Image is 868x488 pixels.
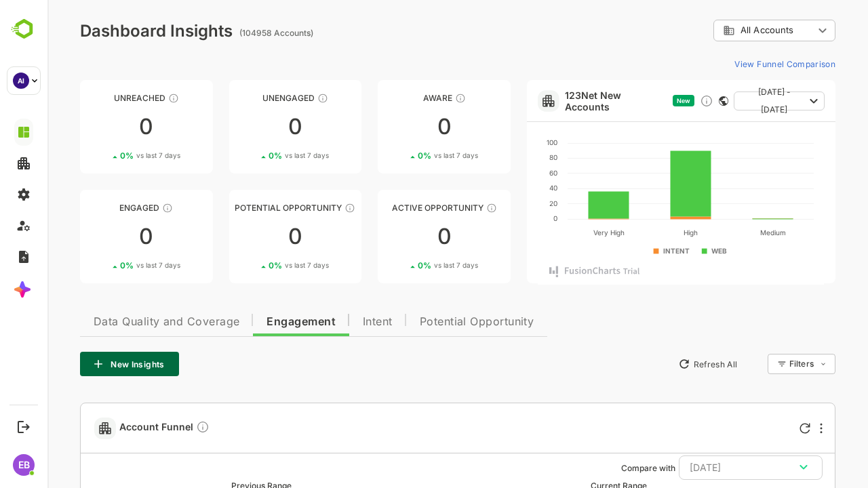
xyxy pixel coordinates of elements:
[221,150,281,161] div: 0 %
[502,153,510,161] text: 80
[14,418,33,436] button: Logout
[675,24,766,37] div: All Accounts
[752,423,763,434] div: Refresh
[693,25,746,35] span: All Accounts
[506,214,510,222] text: 0
[182,93,315,103] div: Unengaged
[237,150,281,161] span: vs last 7 days
[182,226,315,247] div: 0
[182,203,315,213] div: Potential Opportunity
[270,93,281,104] div: These accounts have not shown enough engagement and need nurturing
[297,203,308,213] div: These accounts are MQAs and can be passed on to Inside Sales
[33,116,165,138] div: 0
[237,260,281,270] span: vs last 7 days
[682,53,788,75] button: View Funnel Comparison
[636,228,650,237] text: High
[574,463,628,473] ag: Compare with
[642,459,764,476] div: [DATE]
[666,18,788,44] div: All Accounts
[387,150,431,161] span: vs last 7 days
[192,28,270,38] ag: (104958 Accounts)
[652,94,666,108] div: Discover new ICP-fit accounts showing engagement — via intent surges, anonymous website visits, L...
[33,21,185,41] div: Dashboard Insights
[502,184,510,192] text: 40
[408,93,418,104] div: These accounts have just entered the buying cycle and need further nurturing
[330,93,463,103] div: Aware
[502,169,510,177] text: 60
[219,317,288,327] span: Engagement
[742,359,766,369] div: Filters
[330,80,463,174] a: AwareThese accounts have just entered the buying cycle and need further nurturing00%vs last 7 days
[330,116,463,138] div: 0
[502,199,510,207] text: 20
[387,260,431,270] span: vs last 7 days
[713,228,738,237] text: Medium
[686,91,777,110] button: [DATE] - [DATE]
[33,203,165,213] div: Engaged
[7,16,41,42] img: BambooboxLogoMark.f1c84d78b4c51b1a7b5f700c9845e183.svg
[182,190,315,283] a: Potential OpportunityThese accounts are MQAs and can be passed on to Inside Sales00%vs last 7 days
[697,83,757,119] span: [DATE] - [DATE]
[546,228,577,237] text: Very High
[330,203,463,213] div: Active Opportunity
[625,353,696,375] button: Refresh All
[629,97,643,104] span: New
[671,96,681,106] div: This card does not support filter and segments
[33,190,165,283] a: EngagedThese accounts are warm, further nurturing would qualify them to MQAs00%vs last 7 days
[499,138,510,146] text: 100
[33,226,165,247] div: 0
[517,89,620,113] a: 123Net New Accounts
[631,455,775,480] button: [DATE]
[73,150,133,161] div: 0 %
[330,226,463,247] div: 0
[182,80,315,174] a: UnengagedThese accounts have not shown enough engagement and need nurturing00%vs last 7 days
[46,317,192,327] span: Data Quality and Coverage
[330,190,463,283] a: Active OpportunityThese accounts have open opportunities which might be at any of the Sales Stage...
[89,150,133,161] span: vs last 7 days
[13,454,35,476] div: EB
[439,203,450,213] div: These accounts have open opportunities which might be at any of the Sales Stages
[772,423,775,434] div: More
[315,317,345,327] span: Intent
[33,352,132,376] button: New Insights
[370,150,431,161] div: 0 %
[72,420,162,436] span: Account Funnel
[182,116,315,138] div: 0
[372,317,487,327] span: Potential Opportunity
[741,352,788,376] div: Filters
[149,420,162,436] div: Compare Funnel to any previous dates, and click on any plot in the current funnel to view the det...
[73,260,133,270] div: 0 %
[89,260,133,270] span: vs last 7 days
[33,93,165,103] div: Unreached
[115,203,125,213] div: These accounts are warm, further nurturing would qualify them to MQAs
[121,93,132,104] div: These accounts have not been engaged with for a defined time period
[33,80,165,174] a: UnreachedThese accounts have not been engaged with for a defined time period00%vs last 7 days
[13,73,29,89] div: AI
[370,260,431,270] div: 0 %
[221,260,281,270] div: 0 %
